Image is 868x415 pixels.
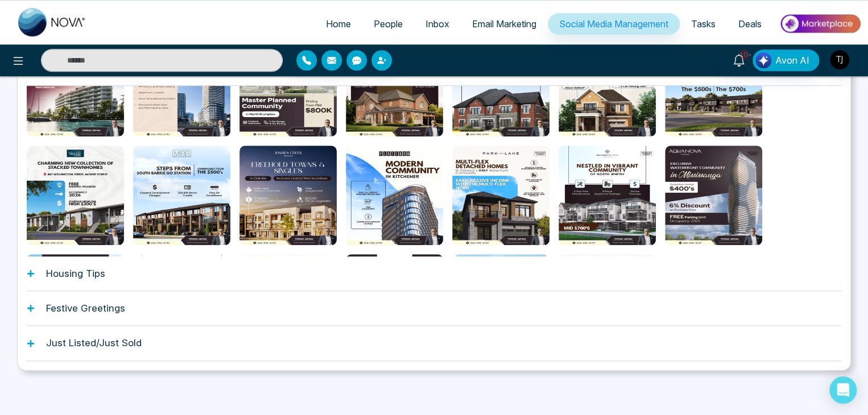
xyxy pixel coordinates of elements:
[46,337,142,348] h1: Just Listed/Just Sold
[362,13,414,35] a: People
[374,18,403,30] span: People
[779,11,861,36] img: Market-place.gif
[414,13,461,35] a: Inbox
[830,50,849,69] img: User Avatar
[829,376,857,404] div: Open Intercom Messenger
[315,13,362,35] a: Home
[738,18,762,30] span: Deals
[775,53,809,67] span: Avon AI
[326,18,351,30] span: Home
[753,49,819,71] button: Avon AI
[18,8,86,36] img: Nova CRM Logo
[691,18,716,30] span: Tasks
[725,49,753,69] a: 10+
[461,13,548,35] a: Email Marketing
[739,49,749,60] span: 10+
[680,13,727,35] a: Tasks
[46,302,125,314] h1: Festive Greetings
[548,13,680,35] a: Social Media Management
[559,18,668,30] span: Social Media Management
[425,18,449,30] span: Inbox
[46,268,105,279] h1: Housing Tips
[472,18,536,30] span: Email Marketing
[727,13,773,35] a: Deals
[755,52,771,68] img: Lead Flow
